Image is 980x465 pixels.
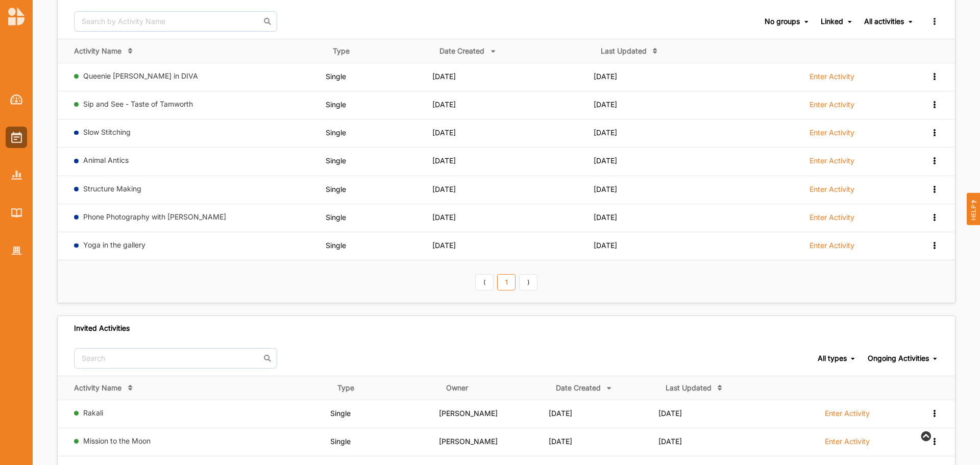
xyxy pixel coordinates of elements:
div: Date Created [439,46,484,56]
a: Queenie [PERSON_NAME] in DIVA [83,71,198,80]
a: Slow Stitching [83,128,131,136]
img: Reports [11,170,22,179]
div: Ongoing Activities [868,354,929,363]
div: Invited Activities [74,324,130,333]
a: Enter Activity [810,212,854,228]
a: Phone Photography with [PERSON_NAME] [83,212,226,221]
th: Owner [439,376,549,400]
span: [PERSON_NAME] [439,409,498,418]
span: [DATE] [594,213,617,222]
label: Enter Activity [810,128,854,137]
div: All activities [864,17,904,26]
span: [DATE] [432,72,456,81]
div: Activity Name [74,383,121,393]
a: Enter Activity [810,240,854,256]
input: Search [74,348,277,369]
a: Activities [6,127,27,148]
span: [DATE] [594,100,617,109]
div: Last Updated [666,383,712,393]
div: All types [818,354,847,363]
a: Next item [519,274,537,290]
span: [DATE] [594,241,617,250]
img: Organisation [11,247,22,255]
a: Library [6,202,27,224]
a: Animal Antics [83,156,129,164]
span: [DATE] [432,128,456,137]
span: [DATE] [658,437,682,446]
span: [DATE] [432,156,456,165]
span: Single [330,437,351,446]
a: Dashboard [6,89,27,110]
label: Enter Activity [825,409,870,418]
a: Reports [6,164,27,186]
span: [DATE] [594,185,617,193]
input: Search by Activity Name [74,11,277,32]
span: Single [326,156,346,165]
a: Enter Activity [825,408,870,424]
div: Pagination Navigation [474,273,540,290]
label: Enter Activity [810,213,854,222]
span: [DATE] [549,409,572,418]
label: Enter Activity [825,437,870,446]
label: Enter Activity [810,72,854,81]
span: [DATE] [432,213,456,222]
a: Enter Activity [810,128,854,143]
span: Single [326,241,346,250]
span: [DATE] [432,185,456,193]
span: [DATE] [432,241,456,250]
img: Activities [11,132,22,143]
a: Structure Making [83,184,141,193]
span: Single [326,72,346,81]
div: Linked [821,17,843,26]
span: [DATE] [432,100,456,109]
img: Library [11,208,22,217]
span: Single [330,409,351,418]
span: [DATE] [594,128,617,137]
a: Organisation [6,240,27,261]
a: Mission to the Moon [83,436,151,445]
label: Enter Activity [810,156,854,165]
a: Enter Activity [810,100,854,115]
a: Yoga in the gallery [83,240,145,249]
div: Last Updated [601,46,647,56]
div: Date Created [556,383,601,393]
div: No groups [765,17,800,26]
img: Dashboard [10,94,23,105]
th: Type [326,39,432,63]
img: logo [8,7,24,26]
span: Single [326,213,346,222]
span: [DATE] [594,156,617,165]
a: Sip and See - Taste of Tamworth [83,100,193,108]
label: Enter Activity [810,185,854,194]
div: Activity Name [74,46,121,56]
span: [DATE] [594,72,617,81]
label: Enter Activity [810,241,854,250]
span: [PERSON_NAME] [439,437,498,446]
a: Enter Activity [810,156,854,171]
label: Enter Activity [810,100,854,109]
span: Single [326,185,346,193]
span: [DATE] [549,437,572,446]
a: Previous item [475,274,494,290]
th: Type [330,376,439,400]
a: Rakali [83,408,103,417]
span: [DATE] [658,409,682,418]
a: Enter Activity [810,184,854,200]
a: Enter Activity [810,71,854,87]
a: Enter Activity [825,436,870,452]
span: Single [326,128,346,137]
a: 1 [497,274,516,290]
span: Single [326,100,346,109]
